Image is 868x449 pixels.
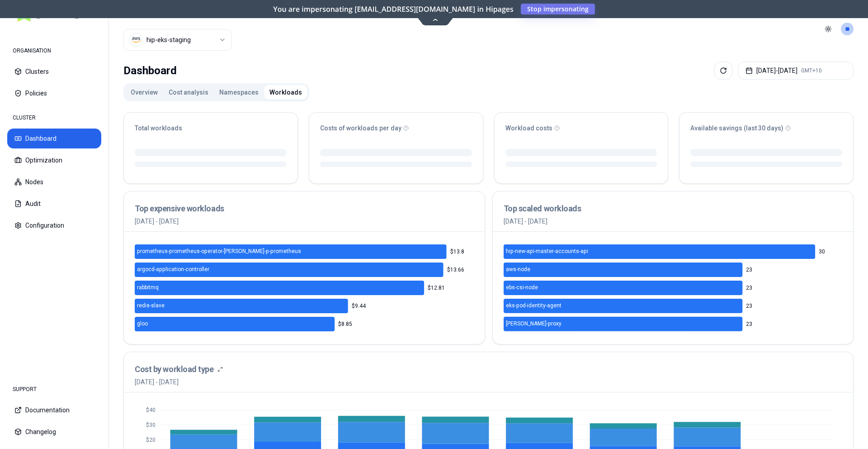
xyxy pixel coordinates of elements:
button: Cost analysis [163,85,214,100]
h3: Cost by workload type [135,363,214,376]
button: Optimization [7,150,101,170]
button: Overview [125,85,163,100]
button: Audit [7,194,101,214]
div: SUPPORT [7,380,101,398]
span: GMT+10 [801,67,822,74]
button: Changelog [7,422,101,442]
button: Select a value [123,29,232,51]
div: Costs of workloads per day [320,124,472,133]
button: Namespaces [214,85,264,100]
div: Workload costs [505,124,657,133]
button: Workloads [264,85,307,100]
tspan: $40 [146,407,156,413]
button: Policies [7,83,101,103]
img: aws [132,35,141,44]
span: [DATE] - [DATE] [135,377,223,387]
button: Clusters [7,62,101,81]
div: hip-eks-staging [146,35,191,44]
p: [DATE] - [DATE] [135,217,474,226]
div: ORGANISATION [7,42,101,60]
button: Documentation [7,400,101,420]
button: [DATE]-[DATE]GMT+10 [738,62,854,80]
div: CLUSTER [7,109,101,127]
div: Available savings (last 30 days) [690,124,842,133]
button: Dashboard [7,129,101,148]
div: Total workloads [135,124,287,133]
div: Dashboard [123,62,177,80]
tspan: $20 [146,437,156,443]
button: Nodes [7,172,101,192]
h3: Top expensive workloads [135,202,474,215]
p: [DATE] - [DATE] [504,217,843,226]
tspan: $30 [146,422,156,428]
h3: Top scaled workloads [504,202,843,215]
button: Configuration [7,215,101,235]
